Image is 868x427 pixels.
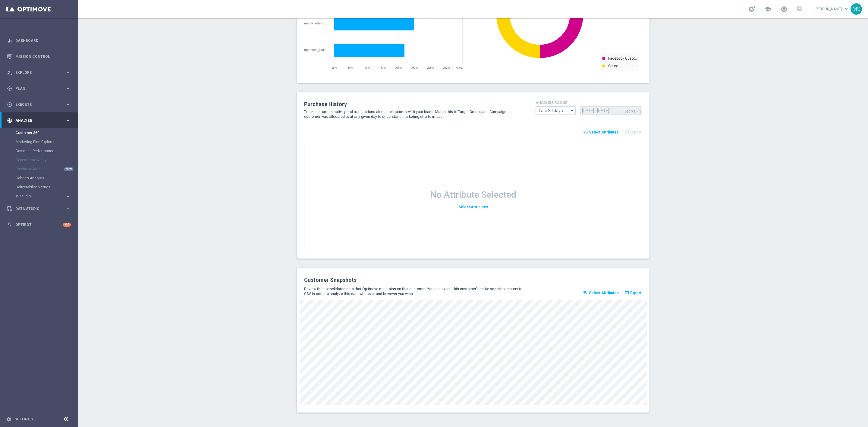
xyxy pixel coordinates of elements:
[443,66,450,70] span: 35%
[7,70,71,75] button: person_search Explore keyboard_arrow_right
[16,194,71,199] button: BI Studio keyboard_arrow_right
[15,119,65,122] span: Analyze
[7,38,12,43] i: equalizer
[348,66,353,70] span: 5%
[608,64,618,68] text: Criteo
[63,223,71,227] div: +10
[7,217,71,233] div: Optibot
[304,276,469,284] h2: Customer Snapshots
[304,21,330,25] div: media_retencja_1_14_BZ
[583,130,588,134] i: playlist_add_check
[458,205,488,209] span: Select Attributes
[7,86,71,91] button: gps_fixed Plan keyboard_arrow_right
[624,289,642,297] button: open_in_browser Export
[7,118,65,123] div: Analyze
[16,130,63,135] a: Customer 360
[7,70,12,75] i: person_search
[411,66,418,70] span: 25%
[65,70,71,75] i: keyboard_arrow_right
[16,183,78,192] div: Deliverability Metrics
[7,206,71,211] button: Data Studio keyboard_arrow_right
[583,290,588,295] i: playlist_add_check
[7,102,71,107] button: play_circle_outline Execute keyboard_arrow_right
[589,291,619,295] span: Select Attributes
[7,49,71,64] div: Mission Control
[16,128,78,137] div: Customer 360
[15,49,71,64] a: Mission Control
[15,71,65,74] span: Explore
[582,289,620,297] button: playlist_add_check Select Attributes
[7,102,12,107] i: play_circle_outline
[65,102,71,107] i: keyboard_arrow_right
[427,66,434,70] span: 30%
[16,155,78,165] div: Repeat Rate Analysis
[304,287,527,296] p: Review the consolidated data that Optimove maintains on this customer. You can export this custom...
[430,189,516,200] h1: No Attribute Selected
[851,3,862,15] div: MS
[304,101,527,108] h2: Purchase History
[304,48,330,52] div: optimove_bet_1D_plus_BZ
[7,102,65,107] div: Execute
[16,192,78,201] div: BI Studio
[65,118,71,123] i: keyboard_arrow_right
[7,206,65,212] div: Data Studio
[304,109,527,119] p: Track customers activity and transactions along their journey with your brand. Match this to Targ...
[395,66,402,70] span: 20%
[536,106,576,115] input: analysis range
[456,66,463,70] span: 40%
[16,194,65,198] div: BI Studio
[15,217,63,233] a: Optibot
[65,193,71,199] i: keyboard_arrow_right
[764,6,771,12] span: school
[814,5,851,14] a: [PERSON_NAME]keyboard_arrow_down
[536,101,642,105] h4: analysis range
[624,290,629,295] i: open_in_browser
[589,130,619,134] span: Select Attributes
[65,86,71,91] i: keyboard_arrow_right
[7,222,71,227] button: lightbulb Optibot +10
[332,66,337,70] span: 0%
[16,149,63,153] a: Business Performance
[15,33,71,49] a: Dashboard
[15,87,65,90] span: Plan
[569,107,575,115] i: arrow_drop_down
[15,207,65,211] span: Data Studio
[458,203,489,211] button: Select Attributes
[608,56,638,61] text: Facebook Custo…
[7,38,71,43] button: equalizer Dashboard
[16,176,63,181] a: Cohorts Analysis
[7,33,71,49] div: Dashboard
[7,86,65,91] div: Plan
[7,118,71,123] button: track_changes Analyze keyboard_arrow_right
[7,70,65,75] div: Explore
[6,416,11,422] i: settings
[7,86,12,91] i: gps_fixed
[16,194,59,198] span: BI Studio
[7,222,12,228] i: lightbulb
[65,206,71,212] i: keyboard_arrow_right
[16,140,63,144] a: Marketing Plan Explorer
[843,6,850,12] span: keyboard_arrow_down
[16,165,78,174] div: Predictive Models
[14,417,33,421] a: Settings
[16,185,63,190] a: Deliverability Metrics
[379,66,386,70] span: 15%
[16,146,78,155] div: Business Performance
[16,137,78,146] div: Marketing Plan Explorer
[15,103,65,106] span: Execute
[630,291,641,295] span: Export
[16,174,78,183] div: Cohorts Analysis
[64,167,74,171] div: NEW
[582,128,620,137] button: playlist_add_check Select Attributes
[7,54,71,59] button: Mission Control
[363,66,370,70] span: 10%
[7,118,12,123] i: track_changes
